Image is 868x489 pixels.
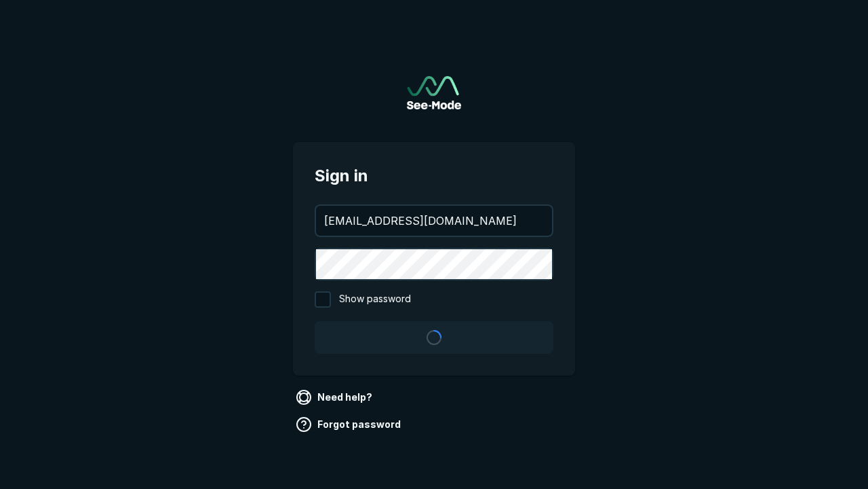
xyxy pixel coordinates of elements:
span: Sign in [315,164,553,188]
a: Forgot password [293,414,406,435]
a: Need help? [293,386,378,408]
a: Go to sign in [407,76,461,109]
span: Show password [339,291,411,308]
img: See-Mode Logo [407,76,461,109]
input: your@email.com [316,206,552,236]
